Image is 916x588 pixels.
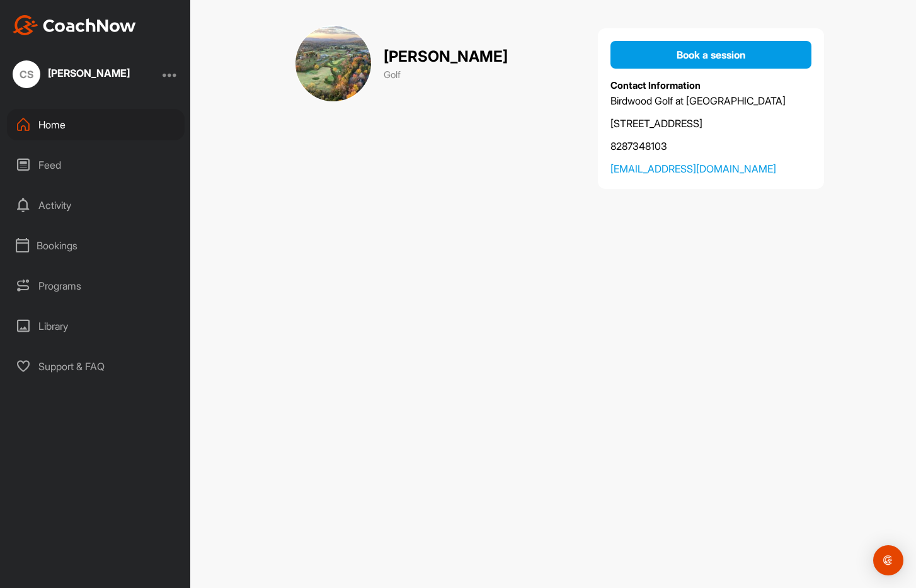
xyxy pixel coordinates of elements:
[873,545,903,575] div: Open Intercom Messenger
[7,351,185,382] div: Support & FAQ
[610,139,811,154] a: 8287348103
[295,25,372,102] img: cover
[7,230,185,261] div: Bookings
[13,60,40,88] div: CS
[7,310,185,342] div: Library
[610,93,811,108] p: Birdwood Golf at [GEOGRAPHIC_DATA]
[610,116,811,131] p: [STREET_ADDRESS]
[384,45,508,68] p: [PERSON_NAME]
[610,161,811,176] a: [EMAIL_ADDRESS][DOMAIN_NAME]
[7,270,185,302] div: Programs
[610,79,811,93] p: Contact Information
[610,41,811,69] button: Book a session
[677,48,746,61] span: Book a session
[384,68,508,82] p: Golf
[7,109,185,140] div: Home
[7,189,185,221] div: Activity
[48,68,130,78] div: [PERSON_NAME]
[13,15,136,35] img: CoachNow
[7,149,185,181] div: Feed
